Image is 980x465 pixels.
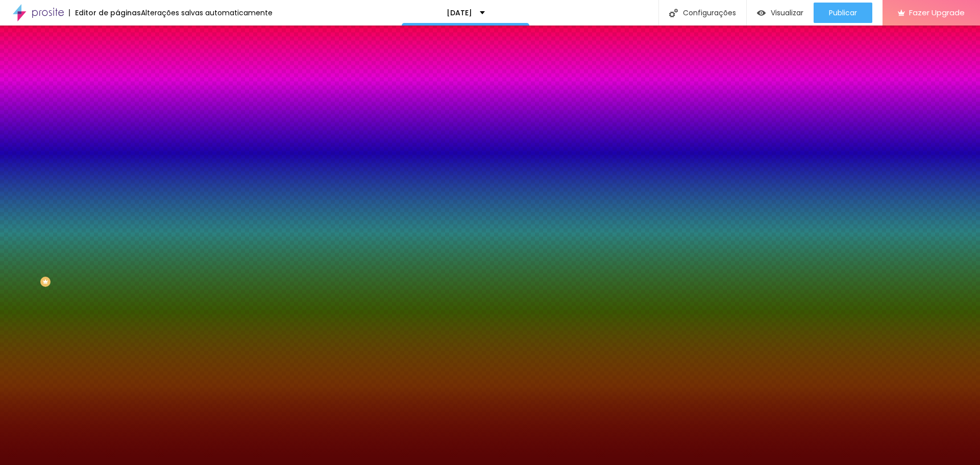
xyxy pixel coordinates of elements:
[69,9,141,16] div: Editor de páginas
[669,9,678,17] img: Icone
[829,9,857,17] span: Publicar
[771,9,803,17] span: Visualizar
[757,9,766,17] img: view-1.svg
[141,9,273,16] div: Alterações salvas automaticamente
[447,9,472,16] p: [DATE]
[814,3,872,23] button: Publicar
[747,3,814,23] button: Visualizar
[909,8,965,17] span: Fazer Upgrade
